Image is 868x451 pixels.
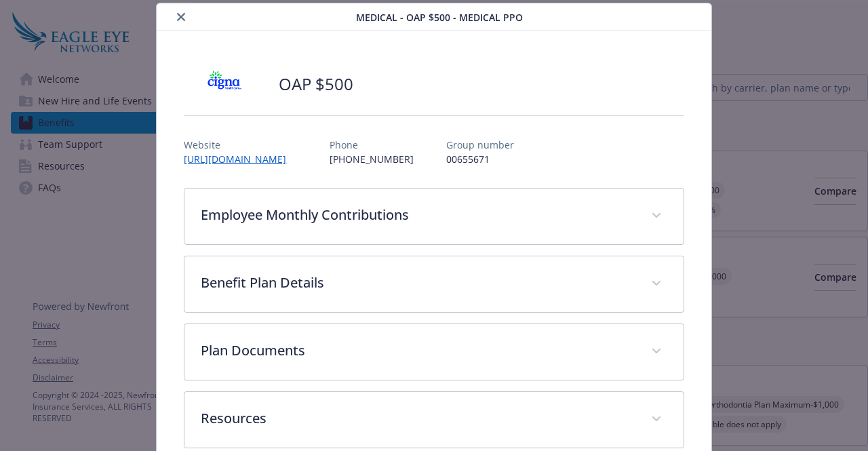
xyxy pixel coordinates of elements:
a: [URL][DOMAIN_NAME] [184,153,297,165]
p: Employee Monthly Contributions [201,205,634,225]
div: Resources [184,392,683,448]
button: close [173,9,189,25]
p: [PHONE_NUMBER] [330,152,414,166]
p: Plan Documents [201,340,634,361]
p: Group number [446,138,514,152]
div: Employee Monthly Contributions [184,189,683,244]
div: Plan Documents [184,324,683,380]
img: CIGNA [184,64,265,104]
h2: OAP $500 [279,73,353,96]
p: 00655671 [446,152,514,166]
span: Medical - OAP $500 - Medical PPO [356,10,523,24]
p: Website [184,138,297,152]
p: Resources [201,408,634,429]
p: Benefit Plan Details [201,273,634,293]
div: Benefit Plan Details [184,256,683,312]
p: Phone [330,138,414,152]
